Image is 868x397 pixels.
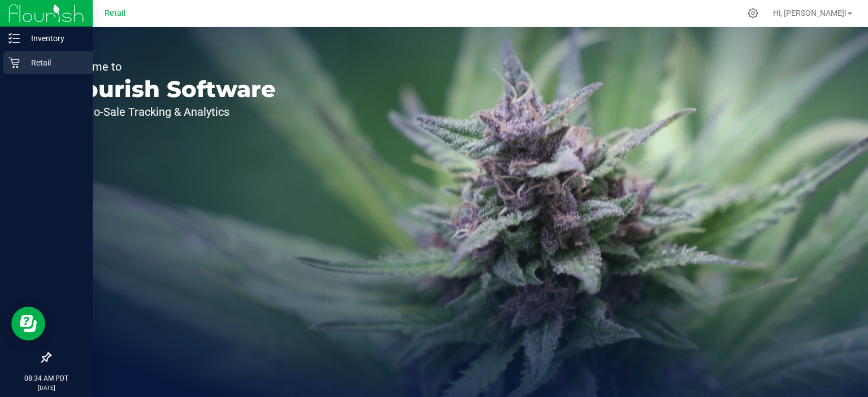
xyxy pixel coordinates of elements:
[773,8,847,18] span: Hi, [PERSON_NAME]!
[20,56,88,69] p: Retail
[61,78,276,101] p: Flourish Software
[5,373,88,383] p: 08:34 AM PDT
[105,8,126,18] span: Retail
[11,307,45,341] iframe: Resource center
[8,33,20,44] inline-svg: Inventory
[20,32,88,45] p: Inventory
[746,8,760,19] div: Manage settings
[61,61,276,72] p: Welcome to
[5,383,88,392] p: [DATE]
[61,106,276,117] p: Seed-to-Sale Tracking & Analytics
[8,57,20,68] inline-svg: Retail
